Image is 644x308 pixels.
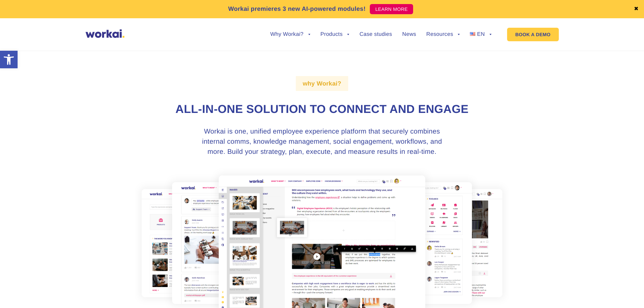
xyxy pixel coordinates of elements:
[370,4,413,14] a: LEARN MORE
[296,76,348,91] label: why Workai?
[270,32,310,37] a: Why Workai?
[228,4,366,14] p: Workai premieres 3 new AI-powered modules!
[477,31,485,37] span: EN
[426,32,460,37] a: Resources
[359,32,392,37] a: Case studies
[320,32,350,37] a: Products
[402,32,416,37] a: News
[507,28,558,41] a: BOOK A DEMO
[195,126,449,157] h3: Workai is one, unified employee experience platform that securely combines internal comms, knowle...
[135,102,510,117] h1: All-in-one solution to connect and engage
[634,6,639,12] a: ✖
